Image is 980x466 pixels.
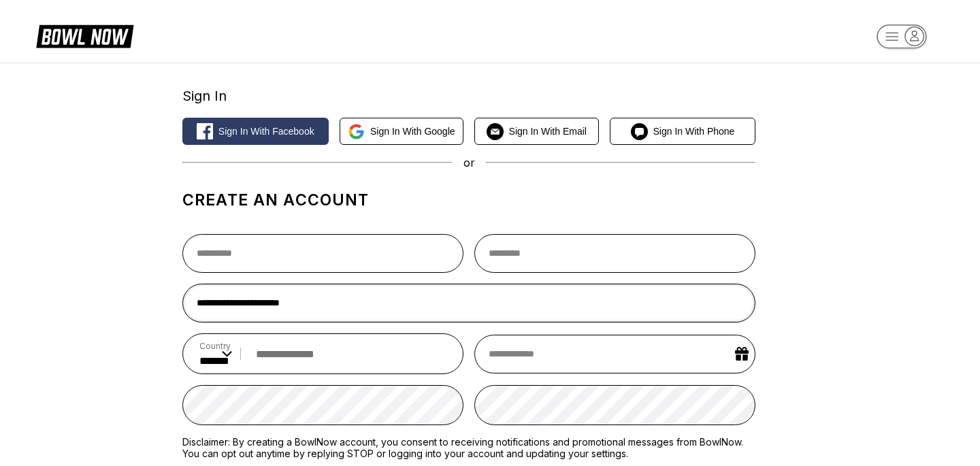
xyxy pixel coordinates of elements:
button: Sign in with Phone [610,118,756,145]
span: Sign in with Google [370,126,455,137]
h1: Create an account [182,190,755,210]
span: Sign in with Facebook [218,126,314,137]
div: or [182,156,755,169]
button: Sign in with Email [474,118,598,145]
span: Sign in with Email [509,126,587,137]
label: Country [199,341,232,351]
label: Disclaimer: By creating a BowlNow account, you consent to receiving notifications and promotional... [182,436,755,459]
button: Sign in with Facebook [182,118,329,145]
div: Sign In [182,88,755,104]
button: Sign in with Google [340,118,463,145]
span: Sign in with Phone [653,126,735,137]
